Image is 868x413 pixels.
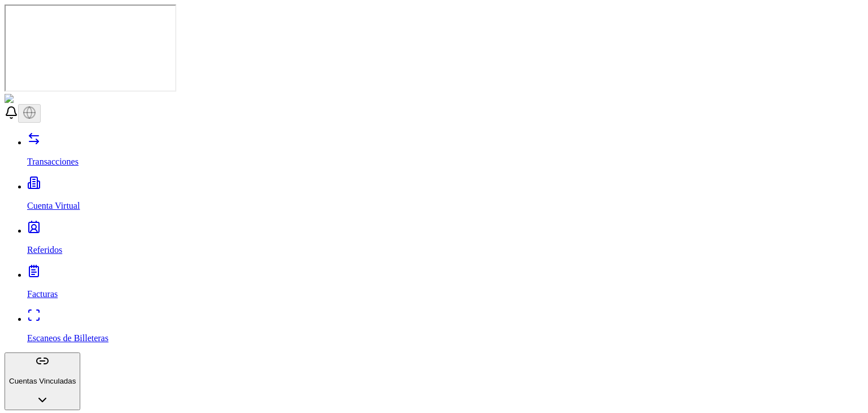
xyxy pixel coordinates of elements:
button: Cuentas Vinculadas [5,352,80,410]
a: Escaneos de Billeteras [27,314,863,343]
a: Cuenta Virtual [27,182,863,211]
p: Cuenta Virtual [27,201,863,211]
p: Cuentas Vinculadas [9,377,76,385]
p: Transacciones [27,157,863,167]
p: Referidos [27,245,863,255]
a: Referidos [27,226,863,255]
p: Facturas [27,289,863,299]
a: Facturas [27,270,863,299]
p: Escaneos de Billeteras [27,333,863,343]
img: ShieldPay Logo [5,94,72,104]
a: Transacciones [27,137,863,167]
